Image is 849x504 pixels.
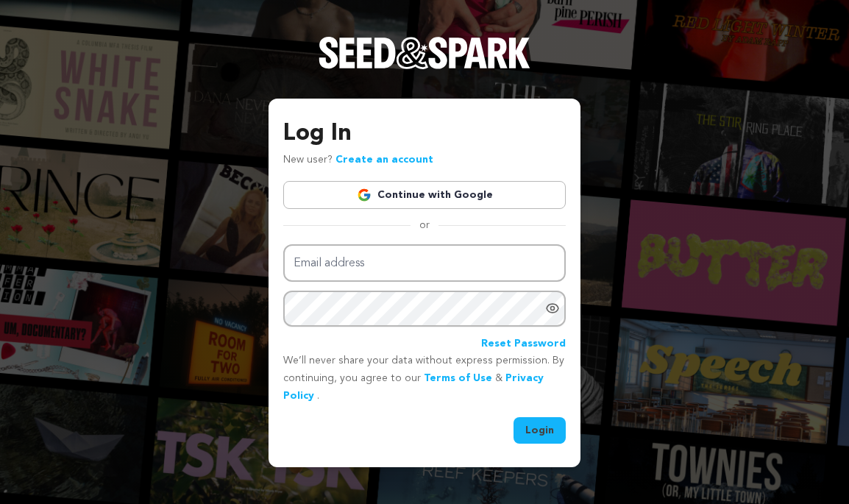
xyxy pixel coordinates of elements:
img: Seed&Spark Logo [319,37,530,69]
p: New user? [283,152,433,169]
span: or [411,218,438,233]
a: Reset Password [481,336,566,353]
h3: Log In [283,116,566,152]
p: We’ll never share your data without express permission. By continuing, you agree to our & . [283,352,566,405]
a: Show password as plain text. Warning: this will display your password on the screen. [545,301,560,316]
input: Email address [283,244,566,282]
a: Terms of Use [424,373,492,383]
a: Create an account [335,155,433,165]
a: Continue with Google [283,181,566,209]
img: Google logo [357,188,372,202]
button: Login [514,417,566,444]
a: Seed&Spark Homepage [319,37,530,99]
